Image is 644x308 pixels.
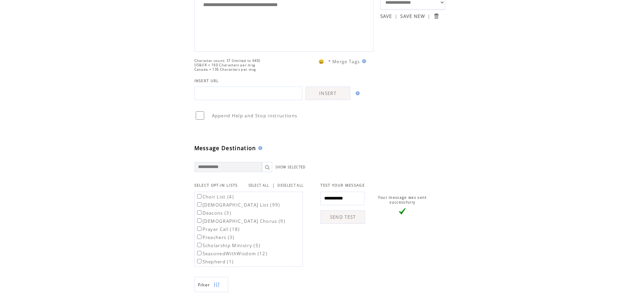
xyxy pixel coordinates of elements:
input: SeasonedWithWisdom (12) [197,251,201,255]
input: Preachers (3) [197,235,201,239]
span: Your message was sent successfully [378,195,427,205]
span: | [272,182,275,188]
input: Scholarship Ministry (5) [197,243,201,247]
label: Deacons (3) [196,210,232,216]
a: SAVE NEW [400,13,425,19]
span: SELECT OPT-IN LISTS [194,183,238,188]
label: [DEMOGRAPHIC_DATA] Chorus (9) [196,218,286,224]
span: Message Destination [194,144,256,152]
img: filters.png [214,277,220,292]
span: | [428,13,430,19]
img: help.gif [354,91,360,95]
input: Deacons (3) [197,210,201,215]
img: help.gif [360,59,366,63]
label: [DEMOGRAPHIC_DATA] List (99) [196,202,280,208]
span: Character count: 37 (limited to 640) [194,58,261,63]
input: Shepherd (1) [197,259,201,263]
a: SEND TEST [320,210,365,224]
a: SELECT ALL [248,183,269,188]
a: INSERT [306,87,350,100]
input: [DEMOGRAPHIC_DATA] List (99) [197,202,201,207]
input: [DEMOGRAPHIC_DATA] Chorus (9) [197,218,201,223]
label: Choir List (4) [196,194,234,200]
input: Submit [433,13,439,19]
label: Preachers (3) [196,234,235,240]
img: vLarge.png [399,208,406,215]
span: Append Help and Stop instructions [212,113,297,119]
img: help.gif [256,146,262,150]
a: SHOW SELECTED [276,165,306,169]
label: SeasonedWithWisdom (12) [196,251,268,257]
span: 😀 [318,58,325,65]
span: | [395,13,398,19]
label: Prayer Call (18) [196,226,240,232]
span: Show filters [198,282,210,288]
input: Choir List (4) [197,194,201,198]
input: Prayer Call (18) [197,227,201,231]
span: INSERT URL [194,78,219,83]
label: Shepherd (1) [196,259,234,265]
a: DESELECT ALL [278,183,304,188]
span: US&UK = 160 Characters per msg [194,63,256,67]
span: TEST YOUR MESSAGE [320,183,365,188]
span: * Merge Tags [328,58,360,65]
span: Canada = 136 Characters per msg [194,67,256,72]
a: Filter [194,277,228,292]
a: SAVE [380,13,392,19]
label: Scholarship Ministry (5) [196,242,261,248]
